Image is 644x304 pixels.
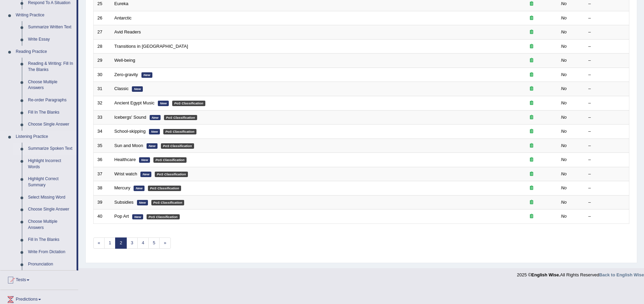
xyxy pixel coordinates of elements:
a: Wrist watch [114,171,137,176]
a: Write From Dictation [25,246,77,258]
em: No [561,129,567,134]
div: – [588,1,625,7]
em: No [561,185,567,190]
em: No [561,15,567,20]
td: 30 [94,68,111,82]
a: Subsidies [114,200,134,205]
a: Write Essay [25,33,77,46]
strong: Back to English Wise [599,272,644,277]
em: No [561,100,567,105]
div: – [588,86,625,92]
td: 33 [94,110,111,125]
a: 5 [148,237,160,249]
em: No [561,143,567,148]
a: Icebergs' Sound [114,115,147,120]
div: Exam occurring question [510,72,553,78]
a: 3 [126,237,138,249]
a: 1 [104,237,115,249]
div: Exam occurring question [510,100,553,106]
em: PoS Classification [164,115,197,120]
div: Exam occurring question [510,171,553,177]
a: Antarctic [114,15,132,20]
a: Listening Practice [13,131,77,143]
a: Reading & Writing: Fill In The Blanks [25,58,77,76]
div: – [588,185,625,191]
em: PoS Classification [148,186,181,191]
em: New [150,115,161,120]
a: Fill In The Blanks [25,106,77,119]
em: No [561,171,567,176]
a: Select Missing Word [25,191,77,204]
a: Transitions in [GEOGRAPHIC_DATA] [114,44,188,49]
a: Sun and Moon [114,143,143,148]
a: Healthcare [114,157,136,162]
em: PoS Classification [151,200,184,205]
div: – [588,100,625,106]
a: Choose Single Answer [25,118,77,131]
td: 32 [94,96,111,110]
div: – [588,157,625,163]
em: No [561,214,567,219]
em: No [561,44,567,49]
a: Writing Practice [13,9,77,21]
a: Highlight Correct Summary [25,173,77,191]
em: New [137,200,148,205]
td: 31 [94,82,111,96]
em: New [147,143,157,149]
td: 26 [94,11,111,25]
td: 38 [94,181,111,196]
div: – [588,199,625,206]
a: Choose Multiple Answers [25,76,77,94]
em: No [561,157,567,162]
a: Pop Art [114,214,129,219]
a: Choose Multiple Answers [25,216,77,234]
div: – [588,213,625,220]
a: Tests [0,271,78,288]
div: – [588,29,625,35]
div: Exam occurring question [510,86,553,92]
em: New [141,72,152,78]
div: Exam occurring question [510,213,553,220]
div: – [588,15,625,21]
em: PoS Classification [161,143,194,149]
a: Mercury [114,185,131,190]
div: – [588,57,625,64]
div: – [588,171,625,177]
div: 2025 © All Rights Reserved [517,268,644,278]
td: 28 [94,39,111,54]
a: Re-order Paragraphs [25,94,77,106]
a: « [93,237,105,249]
td: 35 [94,139,111,153]
em: PoS Classification [153,157,187,163]
em: New [139,157,150,163]
strong: English Wise. [531,272,560,277]
div: Exam occurring question [510,157,553,163]
div: Exam occurring question [510,57,553,64]
em: No [561,115,567,120]
div: Exam occurring question [510,199,553,206]
div: – [588,128,625,135]
td: 37 [94,167,111,181]
a: 2 [115,237,126,249]
td: 34 [94,125,111,139]
a: Classic [114,86,129,91]
a: Zero-gravity [114,72,138,77]
a: 4 [137,237,149,249]
a: Summarize Written Text [25,21,77,33]
td: 39 [94,195,111,209]
em: New [132,214,143,220]
em: PoS Classification [147,214,180,220]
em: New [158,101,169,106]
a: Reading Practice [13,46,77,58]
div: Exam occurring question [510,1,553,7]
td: 27 [94,25,111,40]
td: 29 [94,54,111,68]
a: Choose Single Answer [25,203,77,216]
div: – [588,143,625,149]
em: No [561,1,567,6]
em: New [149,129,160,134]
td: 40 [94,209,111,224]
em: PoS Classification [155,172,188,177]
a: Eureka [114,1,128,6]
em: PoS Classification [172,101,205,106]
